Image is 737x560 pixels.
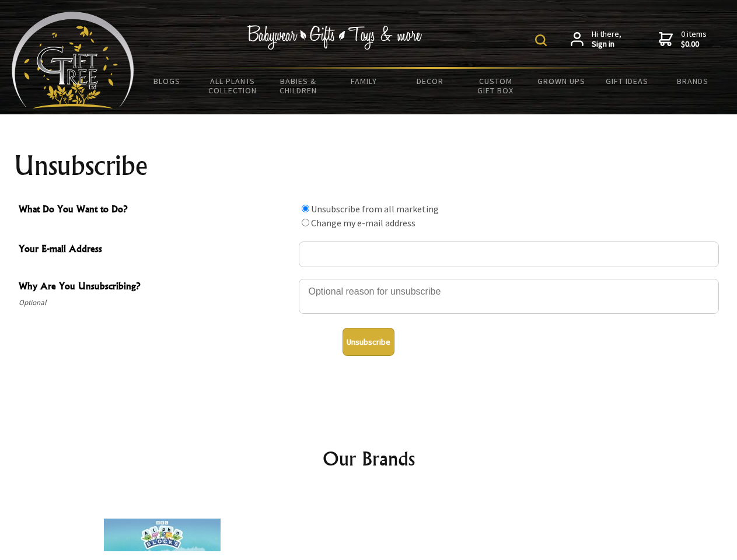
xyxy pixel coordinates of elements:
[343,328,394,356] button: Unsubscribe
[134,69,200,93] a: BLOGS
[19,202,293,219] span: What Do You Want to Do?
[12,12,134,108] img: Babyware - Gifts - Toys and more...
[463,69,529,103] a: Custom Gift Box
[19,296,293,310] span: Optional
[311,217,415,229] label: Change my e-mail address
[681,39,707,50] strong: $0.00
[200,69,266,103] a: All Plants Collection
[592,29,621,50] span: Hi there,
[302,205,309,212] input: What Do You Want to Do?
[19,279,293,296] span: Why Are You Unsubscribing?
[660,69,726,93] a: Brands
[681,29,707,50] span: 0 items
[535,34,547,46] img: product search
[397,69,463,93] a: Decor
[528,69,594,93] a: Grown Ups
[299,279,719,314] textarea: Why Are You Unsubscribing?
[23,444,714,473] h2: Our Brands
[594,69,660,93] a: Gift Ideas
[571,29,621,50] a: Hi there,Sign in
[266,69,331,103] a: Babies & Children
[247,25,422,50] img: Babywear - Gifts - Toys & more
[659,29,707,50] a: 0 items$0.00
[302,219,309,226] input: What Do You Want to Do?
[331,69,397,93] a: Family
[14,152,724,180] h1: Unsubscribe
[311,203,439,215] label: Unsubscribe from all marketing
[592,39,621,50] strong: Sign in
[299,242,719,267] input: Your E-mail Address
[19,242,293,258] span: Your E-mail Address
